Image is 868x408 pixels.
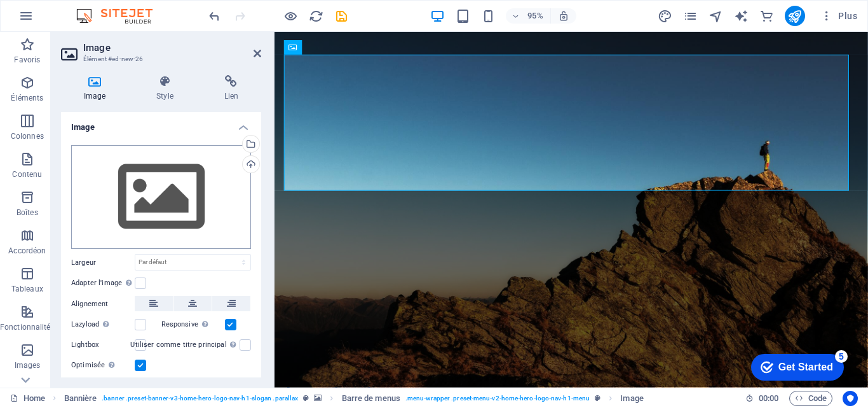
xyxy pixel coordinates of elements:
[342,391,400,406] span: Cliquez pour sélectionner. Double-cliquez pour modifier.
[658,9,672,24] i: Design (Ctrl+Alt+Y)
[314,395,322,402] i: Cet élément contient un arrière-plan.
[201,75,261,102] h4: Lien
[795,391,827,406] span: Code
[283,8,298,24] button: Cliquez ici pour quitter le mode Aperçu et poursuivre l'édition.
[71,276,135,291] label: Adapter l'image
[17,208,38,218] p: Boîtes
[73,8,168,24] img: Editor Logo
[843,391,858,406] button: Usercentrics
[64,391,644,406] nav: breadcrumb
[61,112,261,135] h4: Image
[789,391,832,406] button: Code
[207,8,222,24] button: undo
[820,10,857,22] span: Plus
[15,360,41,370] p: Images
[683,9,698,24] i: Pages (Ctrl+Alt+S)
[102,391,298,406] span: . banner .preset-banner-v3-home-hero-logo-nav-h1-slogan .parallax
[8,246,46,256] p: Accordéon
[10,391,45,406] a: Cliquez pour annuler la sélection. Double-cliquez pour ouvrir Pages.
[83,42,261,53] h2: Image
[37,14,92,25] div: Get Started
[405,391,590,406] span: . menu-wrapper .preset-menu-v2-home-hero-logo-nav-h1-menu
[558,10,569,22] i: Lors du redimensionnement, ajuster automatiquement le niveau de zoom en fonction de l'appareil sé...
[161,317,225,332] label: Responsive
[71,145,251,250] div: Sélectionnez les fichiers depuis le Gestionnaire de fichiers, les photos du stock ou téléversez u...
[709,9,723,24] i: Navigateur
[71,317,135,332] label: Lazyload
[11,93,43,103] p: Éléments
[71,337,135,353] label: Lightbox
[334,8,349,24] button: save
[12,169,42,179] p: Contenu
[94,3,107,15] div: 5
[11,284,43,294] p: Tableaux
[759,8,775,24] button: commerce
[10,6,103,33] div: Get Started 5 items remaining, 0% complete
[334,9,349,24] i: Enregistrer (Ctrl+S)
[734,8,749,24] button: text_generator
[130,337,240,353] label: Utiliser comme titre principal
[787,9,802,24] i: Publier
[620,391,643,406] span: Cliquez pour sélectionner. Double-cliquez pour modifier.
[759,9,774,24] i: E-commerce
[83,53,236,65] h3: Élément #ed-new-26
[595,395,600,402] i: Cet élément est une présélection personnalisable.
[14,55,40,65] p: Favoris
[308,8,323,24] button: reload
[759,391,778,406] span: 00 00
[207,9,222,24] i: Annuler : Ajouter un élément (Ctrl+Z)
[815,6,862,26] button: Plus
[734,9,749,24] i: AI Writer
[309,9,323,24] i: Actualiser la page
[785,6,805,26] button: publish
[709,8,724,24] button: navigator
[71,358,135,373] label: Optimisée
[768,393,770,403] span: :
[71,297,135,312] label: Alignement
[64,391,97,406] span: Cliquez pour sélectionner. Double-cliquez pour modifier.
[525,8,545,24] h6: 95%
[11,131,44,141] p: Colonnes
[745,391,779,406] h6: Durée de la session
[303,395,309,402] i: Cet élément est une présélection personnalisable.
[133,75,201,102] h4: Style
[683,8,698,24] button: pages
[658,8,673,24] button: design
[71,259,135,266] label: Largeur
[61,75,133,102] h4: Image
[506,8,551,24] button: 95%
